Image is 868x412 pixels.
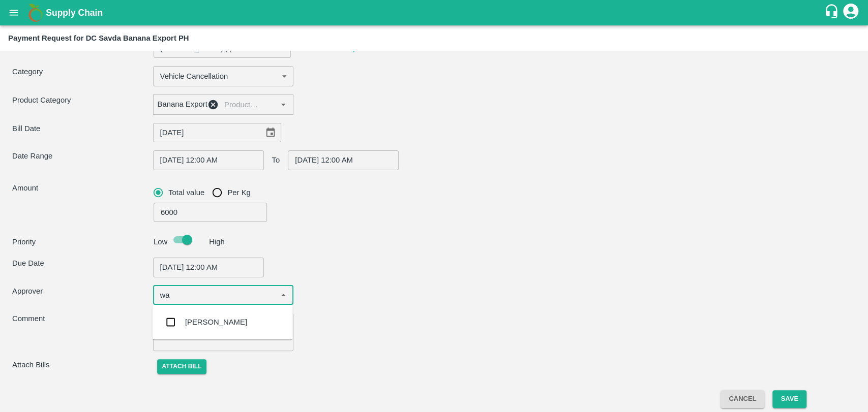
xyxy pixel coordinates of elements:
input: Product Category [220,98,260,111]
button: open drawer [2,1,25,24]
input: Choose date, selected date is Sep 7, 2025 [288,150,392,170]
p: Approver [12,286,153,297]
button: Open [277,98,290,111]
div: [PERSON_NAME] [185,316,247,328]
input: Choose date, selected date is Sep 5, 2025 [153,150,257,170]
button: Close [277,289,290,302]
div: customer-support [824,4,842,22]
input: Choose date, selected date is Sep 18, 2025 [153,258,257,277]
a: Supply Chain [46,6,824,20]
span: To [272,154,280,166]
span: Per Kg [227,187,250,198]
p: Product Category [12,94,153,106]
p: Bill Date [12,123,153,134]
button: Cancel [721,390,764,408]
input: Amount [154,203,267,222]
img: logo [25,3,46,23]
input: Select approver [156,289,274,302]
p: Due Date [12,258,153,269]
div: Banana Export [158,99,219,110]
div: account of current user [842,2,860,23]
input: Bill Date [153,123,257,142]
b: Supply Chain [46,8,103,18]
b: Payment Request for DC Savda Banana Export PH [8,34,189,42]
p: Low [154,236,167,247]
p: Priority [12,236,149,247]
p: Vehicle Cancellation [160,71,228,82]
p: Comment [12,313,153,324]
button: Attach bill [157,359,207,374]
button: Save [772,390,806,408]
p: Attach Bills [12,359,153,370]
p: Date Range [12,150,153,162]
p: Amount [12,182,149,194]
span: Banana Export [158,99,207,110]
div: payment_amount_type [154,182,259,203]
p: High [209,236,225,247]
p: Category [12,66,153,77]
span: Total value [168,187,204,198]
button: Choose date, selected date is Sep 7, 2025 [261,123,280,142]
